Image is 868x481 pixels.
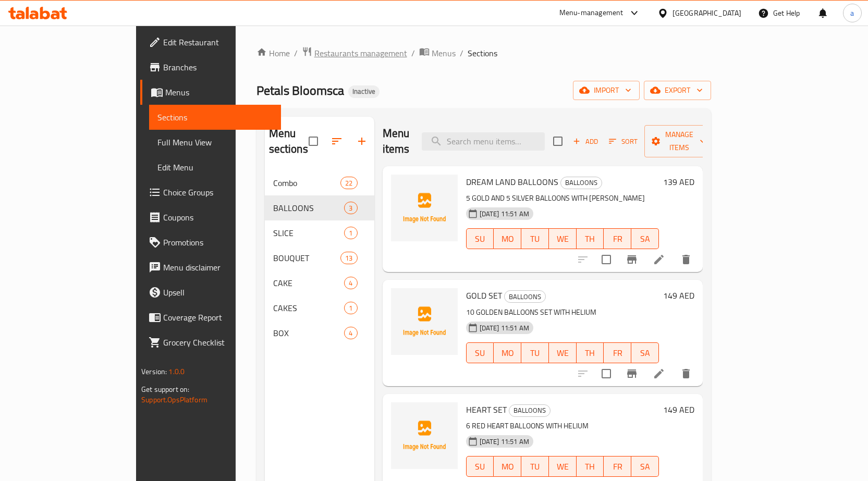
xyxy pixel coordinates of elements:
[141,365,167,378] span: Version:
[466,306,659,319] p: 10 GOLDEN BALLOONS SET WITH HELIUM
[619,361,644,386] button: Branch-specific-item
[269,126,309,157] h2: Menu sections
[340,252,357,264] div: items
[141,383,189,396] span: Get support on:
[140,255,281,280] a: Menu disclaimer
[525,346,545,361] span: TU
[466,192,659,205] p: 5 GOLD AND 5 SILVER BALLOONS WITH [PERSON_NAME]
[631,342,659,363] button: SA
[341,253,357,263] span: 13
[140,80,281,105] a: Menus
[471,231,490,246] span: SU
[344,277,357,289] div: items
[549,228,577,249] button: WE
[422,132,545,151] input: search
[644,81,711,100] button: export
[140,280,281,305] a: Upsell
[163,236,273,249] span: Promotions
[673,7,741,19] div: [GEOGRAPHIC_DATA]
[504,290,546,303] div: BALLOONS
[273,227,345,239] span: SLICE
[163,211,273,224] span: Coupons
[273,302,345,314] span: CAKES
[525,231,545,246] span: TU
[644,125,714,157] button: Manage items
[559,7,624,19] div: Menu-management
[273,327,345,339] span: BOX
[635,459,655,474] span: SA
[157,161,273,174] span: Edit Menu
[549,456,577,477] button: WE
[560,177,602,189] div: BALLOONS
[663,402,694,417] h6: 149 AED
[168,365,185,378] span: 1.0.0
[345,328,357,338] span: 4
[466,228,494,249] button: SU
[344,202,357,214] div: items
[466,402,507,417] span: HEART SET
[573,81,640,100] button: import
[345,303,357,313] span: 1
[265,295,374,320] div: CAKES1
[344,227,357,239] div: items
[635,231,655,246] span: SA
[345,203,357,213] span: 3
[149,155,281,180] a: Edit Menu
[419,46,456,60] a: Menus
[344,327,357,339] div: items
[604,342,631,363] button: FR
[652,84,703,97] span: export
[471,346,490,361] span: SU
[265,220,374,245] div: SLICE1
[265,245,374,270] div: BOUQUET13
[475,323,533,333] span: [DATE] 11:51 AM
[256,46,711,60] nav: breadcrumb
[635,346,655,361] span: SA
[466,288,502,303] span: GOLD SET
[349,129,374,154] button: Add section
[581,346,600,361] span: TH
[265,270,374,295] div: CAKE4
[577,228,604,249] button: TH
[604,228,631,249] button: FR
[595,249,617,270] span: Select to update
[149,105,281,130] a: Sections
[140,205,281,230] a: Coupons
[340,177,357,189] div: items
[157,136,273,149] span: Full Menu View
[140,55,281,80] a: Branches
[163,286,273,299] span: Upsell
[273,252,341,264] span: BOUQUET
[466,342,494,363] button: SU
[141,393,207,406] a: Support.OpsPlatform
[494,228,521,249] button: MO
[383,126,410,157] h2: Menu items
[595,363,617,385] span: Select to update
[606,133,640,150] button: Sort
[468,47,497,59] span: Sections
[273,177,341,189] span: Combo
[391,288,458,355] img: GOLD SET
[498,346,517,361] span: MO
[471,459,490,474] span: SU
[581,231,600,246] span: TH
[163,261,273,274] span: Menu disclaimer
[391,175,458,241] img: DREAM LAND BALLOONS
[466,420,659,433] p: 6 RED HEART BALLOONS WITH HELIUM
[265,320,374,346] div: BOX4
[273,277,345,289] span: CAKE
[631,228,659,249] button: SA
[577,342,604,363] button: TH
[569,133,602,150] span: Add item
[475,437,533,447] span: [DATE] 11:51 AM
[525,459,545,474] span: TU
[345,278,357,288] span: 4
[265,195,374,220] div: BALLOONS3
[547,130,569,152] span: Select section
[302,46,407,60] a: Restaurants management
[265,170,374,195] div: Combo22
[498,231,517,246] span: MO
